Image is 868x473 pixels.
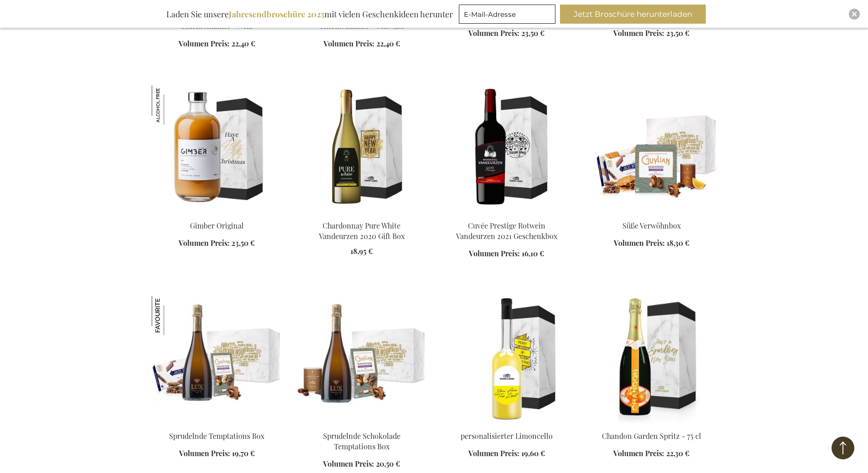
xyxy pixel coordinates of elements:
b: Jahresendbroschüre 2025 [229,9,324,20]
img: Cuvée Pure Red Vandeurzen 2019 Gift Box [442,86,572,213]
span: 23,50 € [666,28,689,38]
a: Volumen Preis: 19,60 € [468,448,545,459]
span: Volumen Preis: [468,28,519,38]
img: Chardonnay Pure White Vandeurzen 2018 Gift Box [297,86,427,213]
img: Sparkling Chocolate Temptations Box [297,296,427,423]
img: Sprudelnde Temptations Box [152,296,191,335]
img: Süße Verwöhnbox [586,86,717,213]
span: Volumen Preis: [179,238,230,248]
a: Gimber Original Gimber Original [152,209,282,218]
span: 18,30 € [667,238,689,248]
span: 19,60 € [521,448,545,458]
span: 22,40 € [376,39,400,48]
a: Sparkling Temptations Bpx Sprudelnde Temptations Box [152,420,282,428]
span: 19,70 € [232,448,255,458]
span: Volumen Preis: [179,39,230,48]
img: Gimber Original [152,86,191,125]
a: Sparkling Chocolate Temptations Box [297,420,427,428]
img: Close [852,11,857,17]
a: Chandon Garden Spritz - 75 cl [586,420,717,428]
span: Volumen Preis: [613,28,664,38]
a: Volumen Preis: 22,30 € [613,448,689,459]
a: Personalized Limoncello [442,420,572,428]
span: Volumen Preis: [469,249,520,258]
div: Close [849,9,860,20]
a: Chardonnay Pure White Vandeurzen 2018 Gift Box [297,209,427,218]
img: Personalized Limoncello [442,296,572,423]
a: Volumen Preis: 22,40 € [324,39,400,49]
img: Sparkling Temptations Bpx [152,296,282,423]
div: Laden Sie unsere mit vielen Geschenkideen herunter [162,5,457,24]
a: Cuvée Prestige Rotwein Vandeurzen 2021 Geschenkbox [456,221,557,241]
a: Chardonnay Pure White Vandeurzen 2020 Gift Box [319,221,405,241]
span: 23,50 € [231,238,255,248]
span: Volumen Preis: [324,39,375,48]
span: 23,50 € [521,28,544,38]
a: Gimber Original [190,221,244,230]
span: 16,10 € [522,249,544,258]
a: Cuvée Pure Red Vandeurzen 2019 Gift Box [442,209,572,218]
button: Jetzt Broschüre herunterladen [560,5,706,24]
span: Volumen Preis: [613,448,664,458]
form: marketing offers and promotions [459,5,558,26]
img: Chandon Garden Spritz - 75 cl [586,296,717,423]
a: Süße Verwöhnbox [586,209,717,218]
a: Chandon Garden Spritz - 75 cl [602,431,701,441]
span: 22,30 € [666,448,689,458]
a: Volumen Preis: 23,50 € [468,28,544,39]
span: Volumen Preis: [179,448,230,458]
a: Volumen Preis: 16,10 € [469,249,544,259]
a: Sprudelnde Temptations Box [169,431,264,441]
span: 22,40 € [231,39,255,48]
span: 20,50 € [376,459,400,468]
a: Volumen Preis: 23,50 € [613,28,689,39]
input: E-Mail-Adresse [459,5,555,24]
a: Volumen Preis: 23,50 € [179,238,255,249]
a: Sprudelnde Schokolade Temptations Box [323,431,401,451]
span: 18,95 € [350,246,373,256]
img: Gimber Original [152,86,282,213]
span: Volumen Preis: [468,448,519,458]
span: Volumen Preis: [323,459,374,468]
a: Volumen Preis: 19,70 € [179,448,255,459]
a: personalisierter Limoncello [461,431,553,441]
a: Volumen Preis: 22,40 € [179,39,255,49]
a: Volumen Preis: 18,30 € [614,238,689,249]
span: Volumen Preis: [614,238,665,248]
a: Volumen Preis: 20,50 € [323,459,400,469]
a: Süße Verwöhnbox [622,221,681,230]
